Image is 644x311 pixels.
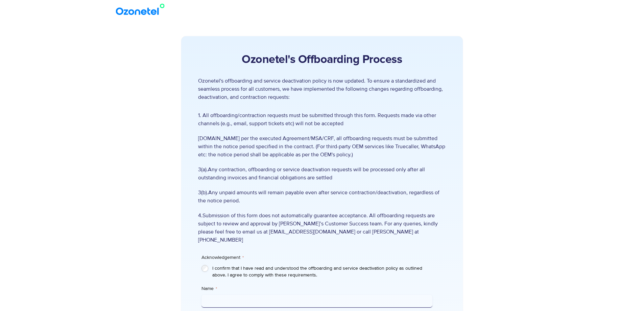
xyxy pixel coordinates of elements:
[198,188,446,205] span: 3(b).Any unpaid amounts will remain payable even after service contraction/deactivation, regardle...
[198,111,446,128] span: 1. All offboarding/contraction requests must be submitted through this form. Requests made via ot...
[198,134,446,159] span: [DOMAIN_NAME] per the executed Agreement/MSA/CRF, all offboarding requests must be submitted with...
[212,265,432,279] label: I confirm that I have read and understood the offboarding and service deactivation policy as outl...
[198,165,446,182] span: 3(a).Any contraction, offboarding or service deactivation requests will be processed only after a...
[198,53,446,67] h2: Ozonetel's Offboarding Process
[198,212,446,244] span: 4.Submission of this form does not automatically guarantee acceptance. All offboarding requests a...
[201,285,432,292] label: Name
[201,254,244,261] legend: Acknowledgement
[198,77,446,101] p: Ozonetel's offboarding and service deactivation policy is now updated. To ensure a standardized a...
